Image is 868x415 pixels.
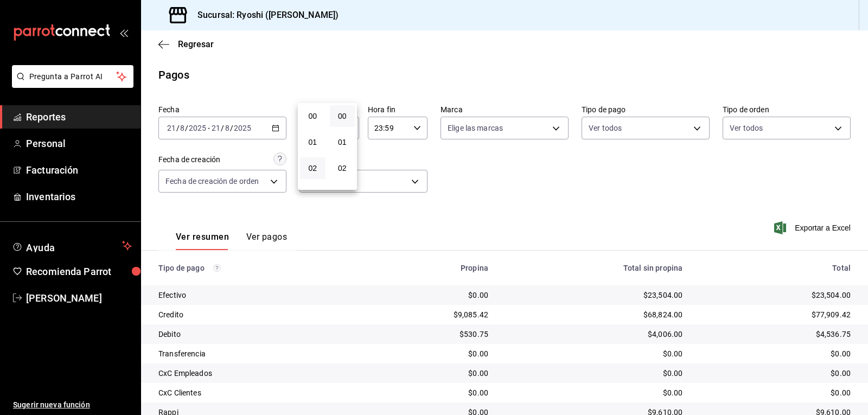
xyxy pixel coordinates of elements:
[307,112,319,120] span: 00
[300,157,325,179] button: 02
[330,157,355,179] button: 02
[336,112,349,120] span: 00
[307,138,319,146] span: 01
[300,131,325,153] button: 01
[300,105,325,127] button: 00
[336,138,349,146] span: 01
[330,131,355,153] button: 01
[307,164,319,173] span: 02
[336,164,349,173] span: 02
[330,105,355,127] button: 00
